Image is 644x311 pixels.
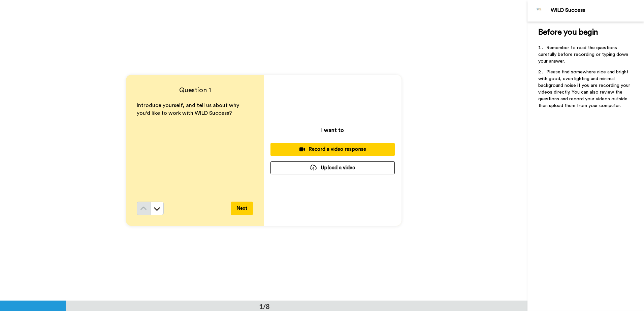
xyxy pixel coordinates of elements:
div: Record a video response [276,146,389,153]
img: Profile Image [531,3,547,19]
button: Upload a video [270,161,395,174]
button: Record a video response [270,143,395,156]
span: Please find somewhere nice and bright with good, even lighting and minimal background noise if yo... [538,70,632,108]
span: Before you begin [538,28,598,36]
p: I want to [321,126,344,134]
button: Next [231,202,253,215]
div: WILD Success [551,7,644,13]
div: 1/8 [248,302,281,311]
span: Introduce yourself, and tell us about why you'd like to work with WILD Success? [137,103,240,116]
span: Remember to read the questions carefully before recording or typing down your answer. [538,45,630,64]
h4: Question 1 [137,85,253,95]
